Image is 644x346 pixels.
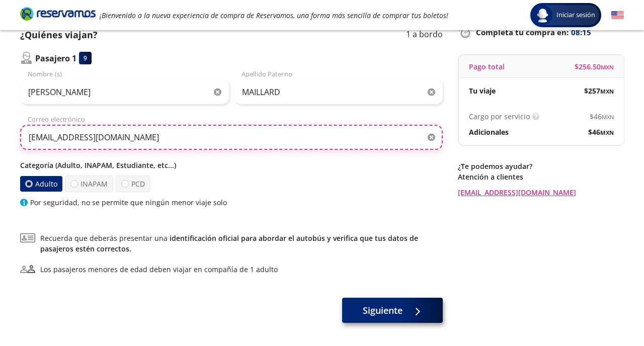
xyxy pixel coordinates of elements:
[571,27,591,38] span: 08:15
[30,197,227,208] p: Por seguridad, no se permite que ningún menor viaje solo
[552,10,599,20] span: Iniciar sesión
[458,187,624,198] a: [EMAIL_ADDRESS][DOMAIN_NAME]
[458,171,624,182] p: Atención a clientes
[40,233,443,254] span: Recuerda que deberás presentar una
[20,176,62,192] label: Adulto
[602,113,614,121] small: MXN
[234,79,443,105] input: Apellido Paterno
[100,11,448,20] em: ¡Bienvenido a la nueva experiencia de compra de Reservamos, una forma más sencilla de comprar tus...
[469,111,530,122] p: Cargo por servicio
[116,176,150,192] label: PCD
[79,52,92,64] div: 9
[469,61,505,72] p: Pago total
[588,127,614,137] span: $ 46
[20,28,98,42] p: ¿Quiénes viajan?
[611,9,624,22] button: English
[20,160,443,170] p: Categoría (Adulto, INAPAM, Estudiante, etc...)
[40,264,278,275] div: Los pasajeros menores de edad deben viajar en compañía de 1 adulto
[20,6,96,21] i: Brand Logo
[469,127,509,137] p: Adicionales
[600,129,614,136] small: MXN
[458,161,624,171] p: ¿Te podemos ayudar?
[40,233,418,253] a: identificación oficial para abordar el autobús y verifica que tus datos de pasajeros estén correc...
[406,28,443,42] p: 1 a bordo
[600,88,614,95] small: MXN
[469,85,496,96] p: Tu viaje
[20,6,96,24] a: Brand Logo
[65,176,113,192] label: INAPAM
[575,61,614,72] span: $ 256.50
[590,111,614,122] span: $ 46
[601,63,614,71] small: MXN
[458,25,624,39] p: Completa tu compra en :
[20,79,229,105] input: Nombre (s)
[584,85,614,96] span: $ 257
[20,125,443,150] input: Correo electrónico
[342,298,443,323] button: Siguiente
[35,52,76,64] p: Pasajero 1
[363,304,403,317] span: Siguiente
